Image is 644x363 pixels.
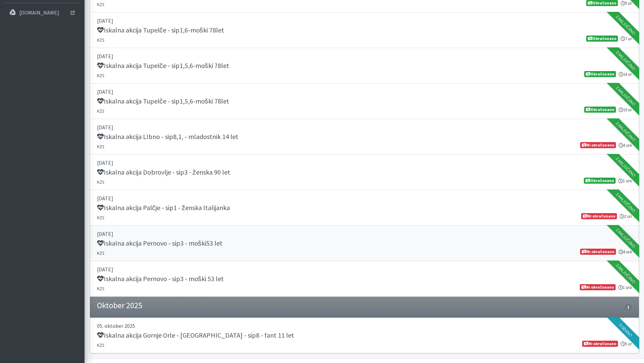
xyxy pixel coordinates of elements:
a: [DATE] Iskalna akcija Dobrovlje - sip3 - ženska 90 let KZS 1 ura Obračunano Zaključeno [90,155,639,190]
a: [DATE] Iskalna akcija Pernovo - sip3 - moški53 let KZS 4 ure Ni obračunano Zaključeno [90,226,639,261]
h5: Iskalna akcija Palčje - sip1 - ženska Italijanka [97,204,230,212]
span: Ni obračunano [580,249,616,255]
small: KZS [97,144,104,149]
h5: Iskalna akcija LIbno - sip8,1, - mladostnik 14 let [97,133,238,141]
p: [DATE] [97,88,632,96]
small: KZS [97,215,104,220]
small: KZS [97,342,104,348]
a: [DOMAIN_NAME] [3,6,82,19]
a: 05. oktober 2025 Iskalna akcija Gornje Orle - [GEOGRAPHIC_DATA] - sip8 - fant 11 let KZS 5 ur Ni ... [90,318,639,353]
span: Ni obračunano [580,284,615,290]
h5: Iskalna akcija Tupelče - sip1,6-moški 78let [97,26,224,34]
p: [DATE] [97,265,632,273]
a: [DATE] Iskalna akcija Tupelče - sip1,5,6-moški 78let KZS 10 ur Obračunano Zaključeno [90,84,639,119]
a: [DATE] Iskalna akcija Tupelče - sip1,5,6-moški 78let KZS 14 ur Obračunano Zaključeno [90,48,639,84]
span: Obračunano [584,107,616,113]
h5: Iskalna akcija Pernovo - sip3 - moški 53 let [97,275,224,283]
a: [DATE] Iskalna akcija LIbno - sip8,1, - mladostnik 14 let KZS 4 ure Ni obračunano Zaključeno [90,119,639,155]
span: Ni obračunano [582,341,618,347]
small: KZS [97,37,104,43]
p: [DATE] [97,230,632,238]
p: [DATE] [97,159,632,167]
h5: Iskalna akcija Tupelče - sip1,5,6-moški 78let [97,62,229,70]
p: [DATE] [97,17,632,25]
h5: Iskalna akcija Pernovo - sip3 - moški53 let [97,239,222,247]
span: Obračunano [586,36,618,42]
a: [DATE] Iskalna akcija Tupelče - sip1,6-moški 78let KZS 7 ur Obračunano Zaključeno [90,13,639,48]
small: KZS [97,286,104,291]
span: Obračunano [584,71,616,77]
small: KZS [97,108,104,114]
a: [DATE] Iskalna akcija Pernovo - sip3 - moški 53 let KZS 1 ura Ni obračunano Zaključeno [90,261,639,297]
p: [DATE] [97,52,632,60]
span: Ni obračunano [581,213,617,219]
h5: Iskalna akcija Tupelče - sip1,5,6-moški 78let [97,97,229,105]
p: [DATE] [97,123,632,131]
small: KZS [97,250,104,256]
h5: Iskalna akcija Dobrovlje - sip3 - ženska 90 let [97,168,230,176]
a: [DATE] Iskalna akcija Palčje - sip1 - ženska Italijanka KZS 2 uri Ni obračunano Zaključeno [90,190,639,226]
h5: Iskalna akcija Gornje Orle - [GEOGRAPHIC_DATA] - sip8 - fant 11 let [97,331,294,339]
small: KZS [97,2,104,7]
p: [DOMAIN_NAME] [19,9,59,16]
span: 1 [625,304,631,310]
span: Obračunano [584,178,615,184]
small: KZS [97,179,104,185]
p: 05. oktober 2025 [97,322,632,330]
small: KZS [97,73,104,78]
span: Ni obračunano [580,142,616,148]
p: [DATE] [97,194,632,202]
h4: Oktober 2025 [97,301,142,311]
